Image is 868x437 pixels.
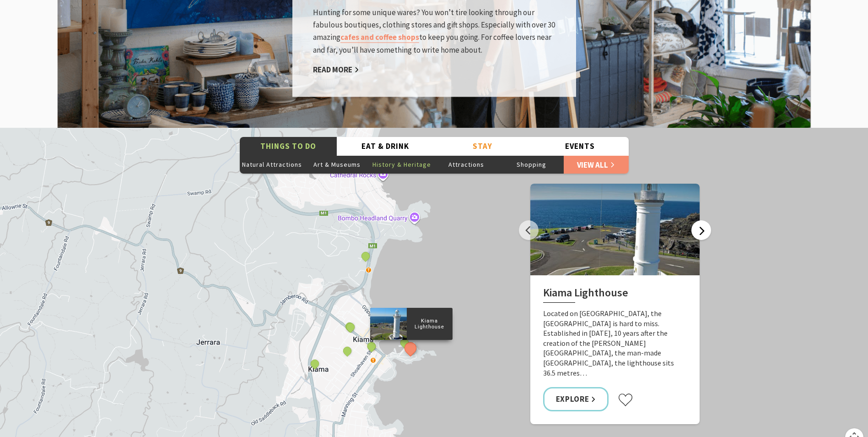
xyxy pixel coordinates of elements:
[309,358,321,370] button: See detail about Kiama Heritage Walk
[340,33,419,43] a: cafes and coffee shops
[543,309,687,378] p: Located on [GEOGRAPHIC_DATA], the [GEOGRAPHIC_DATA] is hard to miss. Established in [DATE], 10 ye...
[564,155,629,174] a: View All
[434,155,499,174] button: Attractions
[543,286,687,303] h2: Kiama Lighthouse
[531,137,629,156] button: Events
[240,155,305,174] button: Natural Attractions
[499,155,564,174] button: Shopping
[519,220,539,240] button: Previous
[369,155,434,174] button: History & Heritage
[406,317,452,331] p: Kiama Lighthouse
[337,137,434,156] button: Eat & Drink
[618,393,633,407] button: Click to favourite Kiama Lighthouse
[313,65,359,75] a: Read More
[359,250,371,262] button: See detail about Kiama Cemetery
[543,387,609,411] a: Explore
[434,137,532,156] button: Stay
[344,321,356,333] button: See detail about Old Fire Station Community Arts Centre
[304,155,369,174] button: Art & Museums
[240,137,337,156] button: Things To Do
[366,340,377,352] button: See detail about Kiama Library
[341,345,353,357] button: See detail about Historic Terrace Houses, Kiama
[402,340,419,357] button: See detail about Kiama Lighthouse
[691,220,711,240] button: Next
[313,6,555,56] p: Hunting for some unique wares? You won’t tire looking through our fabulous boutiques, clothing st...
